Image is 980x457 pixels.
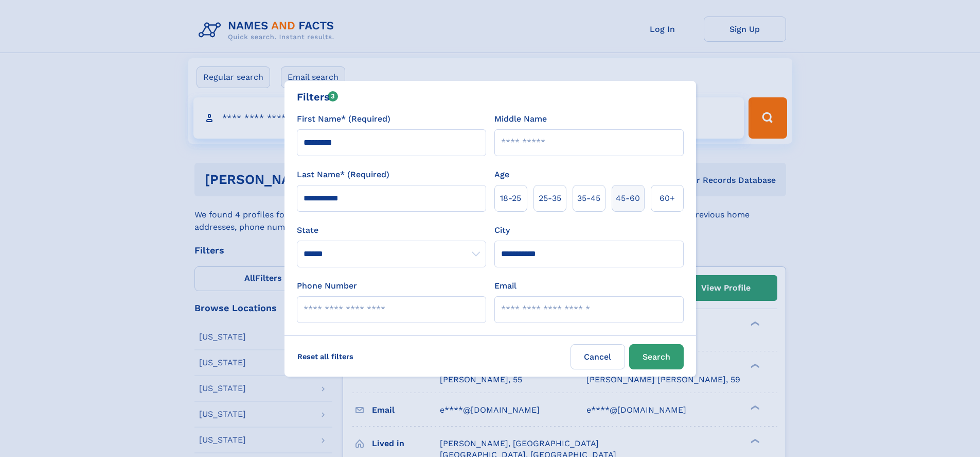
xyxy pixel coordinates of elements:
label: Age [494,168,509,181]
label: State [297,224,486,236]
label: Middle Name [494,113,547,125]
label: Last Name* (Required) [297,168,389,181]
label: Reset all filters [291,344,360,369]
div: Filters [297,89,338,105]
label: Email [494,280,516,292]
span: 35‑45 [577,192,600,205]
label: Phone Number [297,280,357,292]
label: Cancel [571,344,625,369]
span: 18‑25 [500,192,521,205]
span: 60+ [660,192,675,205]
button: Search [629,344,684,369]
label: First Name* (Required) [297,113,390,125]
span: 45‑60 [616,192,640,205]
label: City [494,224,510,236]
span: 25‑35 [539,192,561,205]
